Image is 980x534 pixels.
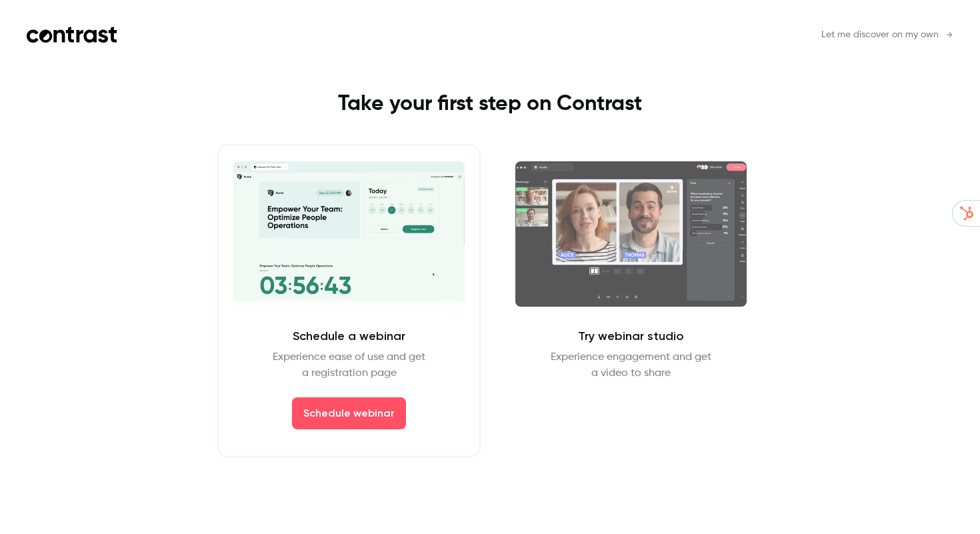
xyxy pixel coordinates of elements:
span: Let me discover on my own [821,28,939,42]
h2: Try webinar studio [578,328,684,344]
p: Experience engagement and get a video to share [551,349,711,381]
button: Schedule webinar [292,397,406,429]
h1: Take your first step on Contrast [191,91,789,117]
h2: Schedule a webinar [293,328,405,344]
p: Experience ease of use and get a registration page [273,349,425,381]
